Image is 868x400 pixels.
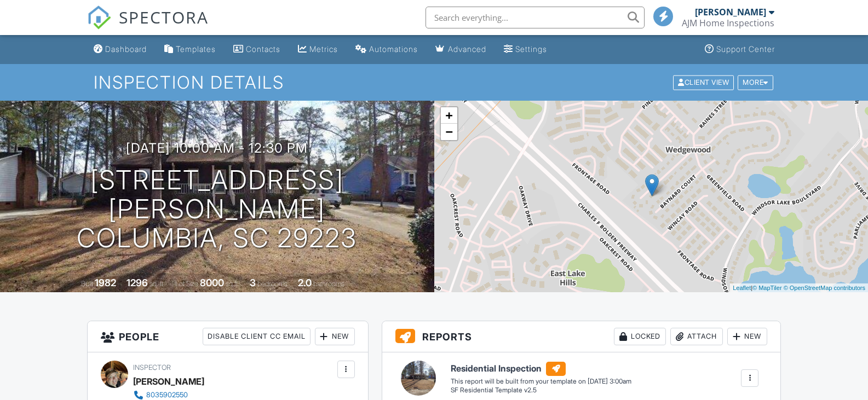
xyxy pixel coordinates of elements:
[81,280,93,288] span: Built
[315,328,355,345] div: New
[119,5,209,28] span: SPECTORA
[146,391,188,399] div: 8035902550
[88,321,368,352] h3: People
[298,277,312,288] div: 2.0
[784,285,865,291] a: © OpenStreetMap contributors
[160,39,220,60] a: Templates
[229,39,285,60] a: Contacts
[126,141,308,155] h3: [DATE] 10:00 am - 12:30 pm
[448,44,486,54] div: Advanced
[426,7,645,28] input: Search everything...
[451,377,631,386] div: This report will be built from your template on [DATE] 3:00am
[716,44,775,54] div: Support Center
[673,75,734,90] div: Client View
[133,373,204,390] div: [PERSON_NAME]
[150,280,165,288] span: sq. ft.
[670,328,723,345] div: Attach
[176,44,216,54] div: Templates
[451,386,631,395] div: SF Residential Template v2.5
[87,15,209,38] a: SPECTORA
[250,277,256,288] div: 3
[89,39,151,60] a: Dashboard
[431,39,491,60] a: Advanced
[127,277,148,288] div: 1296
[313,280,344,288] span: bathrooms
[499,39,551,60] a: Settings
[451,362,631,376] h6: Residential Inspection
[309,44,338,54] div: Metrics
[515,44,547,54] div: Settings
[294,39,342,60] a: Metrics
[752,285,782,291] a: © MapTiler
[351,39,422,60] a: Automations (Basic)
[695,7,766,18] div: [PERSON_NAME]
[257,280,288,288] span: bedrooms
[246,44,280,54] div: Contacts
[203,328,311,345] div: Disable Client CC Email
[133,363,171,372] span: Inspector
[369,44,418,54] div: Automations
[738,75,773,90] div: More
[727,328,767,345] div: New
[441,107,457,124] a: Zoom in
[226,280,239,288] span: sq.ft.
[672,78,737,86] a: Client View
[95,277,116,288] div: 1982
[87,5,111,30] img: The Best Home Inspection Software - Spectora
[730,283,868,293] div: |
[18,166,417,252] h1: [STREET_ADDRESS][PERSON_NAME] Columbia, SC 29223
[614,328,666,345] div: Locked
[700,39,779,60] a: Support Center
[682,18,774,28] div: AJM Home Inspections
[733,285,751,291] a: Leaflet
[94,73,774,92] h1: Inspection Details
[200,277,224,288] div: 8000
[441,124,457,140] a: Zoom out
[382,321,781,352] h3: Reports
[105,44,147,54] div: Dashboard
[175,280,198,288] span: Lot Size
